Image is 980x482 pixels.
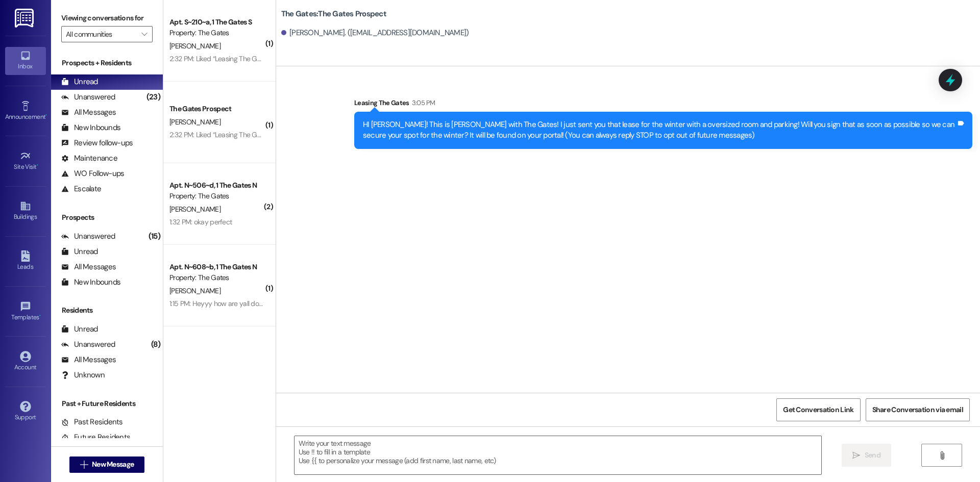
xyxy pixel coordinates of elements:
[51,398,163,409] div: Past + Future Residents
[5,398,46,425] a: Support
[61,354,116,365] div: All Messages
[169,54,376,63] div: 2:32 PM: Liked “Leasing The Gates (The Gates): It will be sent [DATE] :)”
[409,97,435,108] div: 3:05 PM
[61,138,133,148] div: Review follow-ups
[842,444,891,467] button: Send
[61,77,98,87] div: Unread
[866,398,970,421] button: Share Conversation via email
[61,246,98,257] div: Unread
[169,17,264,28] div: Apt. S~210~a, 1 The Gates S
[15,9,36,28] img: ResiDesk Logo
[66,26,136,42] input: All communities
[61,277,120,288] div: New Inbounds
[169,205,220,214] span: [PERSON_NAME]
[169,28,264,38] div: Property: The Gates
[5,247,46,275] a: Leads
[169,130,376,139] div: 2:32 PM: Liked “Leasing The Gates (The Gates): It will be sent [DATE] :)”
[92,459,134,470] span: New Message
[872,404,963,415] span: Share Conversation via email
[61,339,115,350] div: Unanswered
[5,298,46,325] a: Templates •
[45,112,47,119] span: •
[61,92,115,103] div: Unanswered
[169,299,845,308] div: 1:15 PM: Heyyy how are yall doing? I just noticed that maintenance came by and replaced some blin...
[5,47,46,74] a: Inbox
[61,262,116,272] div: All Messages
[146,229,163,244] div: (15)
[354,97,972,112] div: Leasing The Gates
[281,28,469,38] div: [PERSON_NAME]. ([EMAIL_ADDRESS][DOMAIN_NAME])
[363,119,956,141] div: HI [PERSON_NAME]! This is [PERSON_NAME] with The Gates! I just sent you that lease for the winter...
[169,262,264,272] div: Apt. N~608~b, 1 The Gates N
[169,180,264,191] div: Apt. N~506~d, 1 The Gates N
[144,89,163,105] div: (23)
[37,162,38,169] span: •
[39,312,41,319] span: •
[783,404,853,415] span: Get Conversation Link
[61,432,130,443] div: Future Residents
[61,122,120,133] div: New Inbounds
[169,272,264,283] div: Property: The Gates
[51,58,163,68] div: Prospects + Residents
[61,184,101,194] div: Escalate
[141,30,147,38] i: 
[281,9,386,19] b: The Gates: The Gates Prospect
[61,231,115,242] div: Unanswered
[51,305,163,316] div: Residents
[852,451,860,460] i: 
[169,217,232,226] div: 1:32 PM: okay perfect
[69,456,145,473] button: New Message
[149,337,163,352] div: (8)
[169,286,220,295] span: [PERSON_NAME]
[5,348,46,375] a: Account
[5,147,46,175] a: Site Visit •
[5,197,46,225] a: Buildings
[169,104,264,114] div: The Gates Prospect
[61,107,116,118] div: All Messages
[938,451,946,460] i: 
[61,153,117,164] div: Maintenance
[865,450,880,461] span: Send
[169,41,220,50] span: [PERSON_NAME]
[61,417,123,427] div: Past Residents
[80,461,88,469] i: 
[61,370,105,380] div: Unknown
[51,212,163,223] div: Prospects
[169,117,220,126] span: [PERSON_NAME]
[169,191,264,201] div: Property: The Gates
[776,398,860,421] button: Get Conversation Link
[61,10,153,26] label: Viewing conversations for
[61,324,98,335] div: Unread
[61,168,124,179] div: WO Follow-ups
